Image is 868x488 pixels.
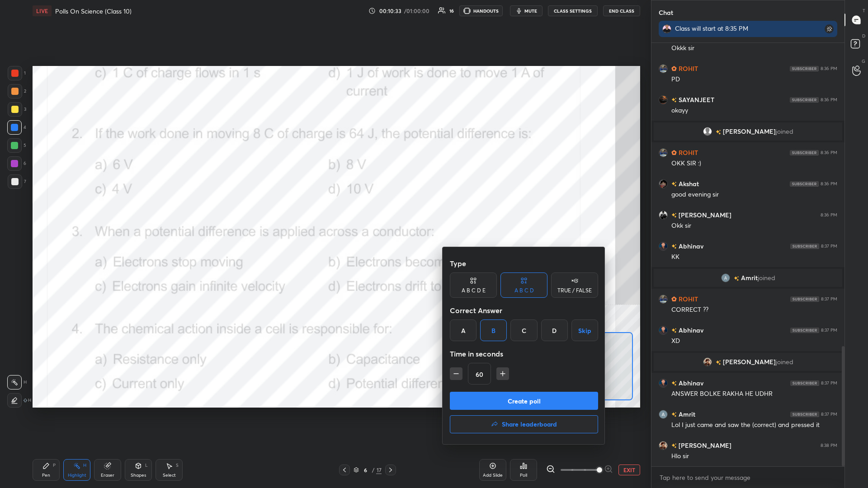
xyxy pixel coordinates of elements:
div: C [510,319,537,341]
h4: Share leaderboard [502,421,557,427]
div: A B C D E [462,288,486,293]
button: Skip [571,319,598,341]
div: D [541,319,568,341]
button: Create poll [450,392,598,410]
div: TRUE / FALSE [557,288,592,293]
div: A [450,319,476,341]
div: Correct Answer [450,301,598,319]
button: Share leaderboard [450,415,598,433]
div: Type [450,254,598,272]
div: A B C D [514,288,534,293]
div: B [480,319,507,341]
div: Time in seconds [450,345,598,363]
